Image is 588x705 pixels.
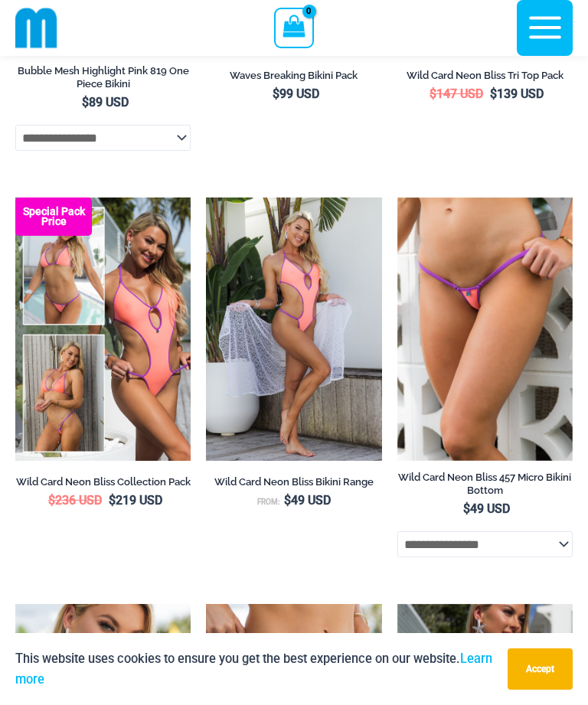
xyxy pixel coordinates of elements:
bdi: 49 USD [463,501,510,516]
h2: Bubble Mesh Highlight Pink 819 One Piece Bikini [15,64,191,90]
bdi: 49 USD [284,493,331,508]
a: View Shopping Cart, empty [274,8,313,47]
span: $ [48,493,55,508]
h2: Waves Breaking Bikini Pack [206,69,381,82]
h2: Wild Card Neon Bliss 457 Micro Bikini Bottom [397,471,573,497]
button: Accept [508,648,573,690]
bdi: 99 USD [273,86,319,101]
p: This website uses cookies to ensure you get the best experience on our website. [15,648,496,690]
span: From: [257,498,280,506]
bdi: 139 USD [490,86,544,101]
bdi: 147 USD [430,86,483,101]
a: Wild Card Neon Bliss Bikini Range [206,475,381,494]
img: Collection Pack (7) [15,197,191,461]
img: Wild Card Neon Bliss 312 Top 457 Micro 04 [397,197,573,461]
a: Bubble Mesh Highlight Pink 819 One Piece Bikini [15,64,191,96]
img: cropped mm emblem [15,7,57,49]
span: $ [109,493,116,508]
span: $ [284,493,291,508]
a: Wild Card Neon Bliss Tri Top Pack [397,69,573,87]
img: Wild Card Neon Bliss 312 Top 01 [206,197,381,461]
span: $ [430,86,436,101]
a: Learn more [15,651,492,687]
span: $ [82,95,89,109]
span: $ [463,501,470,516]
bdi: 219 USD [109,493,162,508]
span: $ [490,86,497,101]
a: Wild Card Neon Bliss Collection Pack [15,475,191,494]
h2: Wild Card Neon Bliss Bikini Range [206,475,381,488]
a: Collection Pack (7) Collection Pack B (1)Collection Pack B (1) [15,197,191,461]
a: Wild Card Neon Bliss 312 Top 01Wild Card Neon Bliss 819 One Piece St Martin 5996 Sarong 04Wild Ca... [206,197,381,461]
span: $ [273,86,279,101]
bdi: 89 USD [82,95,129,109]
b: Special Pack Price [15,207,92,227]
h2: Wild Card Neon Bliss Tri Top Pack [397,69,573,82]
a: Wild Card Neon Bliss 312 Top 457 Micro 04Wild Card Neon Bliss 312 Top 457 Micro 05Wild Card Neon ... [397,197,573,461]
a: Waves Breaking Bikini Pack [206,69,381,87]
bdi: 236 USD [48,493,102,508]
h2: Wild Card Neon Bliss Collection Pack [15,475,191,488]
a: Wild Card Neon Bliss 457 Micro Bikini Bottom [397,471,573,502]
